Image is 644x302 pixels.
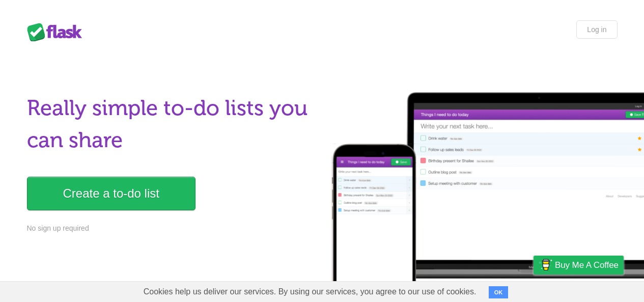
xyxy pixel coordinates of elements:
[489,286,509,298] button: OK
[576,20,617,39] a: Log in
[27,92,316,156] h1: Really simple to-do lists you can share
[27,223,316,234] p: No sign up required
[555,256,619,274] span: Buy me a coffee
[27,23,88,41] div: Flask Lists
[539,256,552,273] img: Buy me a coffee
[534,256,624,274] a: Buy me a coffee
[133,282,487,302] span: Cookies help us deliver our services. By using our services, you agree to our use of cookies.
[27,177,195,210] a: Create a to-do list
